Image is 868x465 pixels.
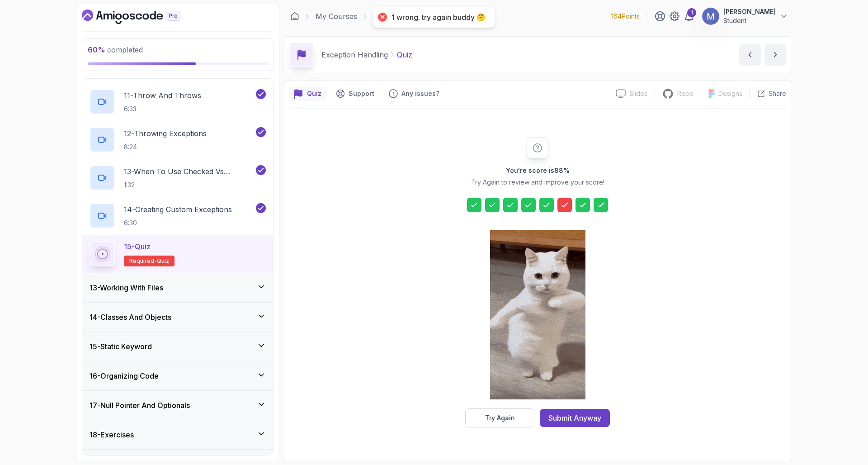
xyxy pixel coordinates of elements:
[485,413,515,422] div: Try Again
[124,166,254,177] p: 13 - When To Use Checked Vs Unchecked Exeptions
[677,89,693,98] p: Repo
[90,341,152,352] h3: 15 - Static Keyword
[316,11,357,22] a: My Courses
[90,203,266,228] button: 14-Creating Custom Exceptions6:30
[321,49,388,60] p: Exception Handling
[124,104,201,114] p: 6:33
[392,13,486,22] div: 1 wrong. try again buddy 🤔
[90,370,159,381] h3: 16 - Organizing Code
[82,332,273,361] button: 15-Static Keyword
[383,86,445,101] button: Feedback button
[88,45,143,54] span: completed
[723,7,776,16] p: [PERSON_NAME]
[764,44,786,66] button: next content
[506,166,570,175] h2: You're score is 88 %
[289,86,327,101] button: quiz button
[90,429,134,440] h3: 18 - Exercises
[90,165,266,190] button: 13-When To Use Checked Vs Unchecked Exeptions1:32
[90,89,266,114] button: 11-Throw And Throws6:33
[124,142,207,152] p: 8:24
[290,12,299,21] a: Dashboard
[82,273,273,302] button: 13-Working With Files
[629,89,647,98] p: Slides
[129,257,157,265] span: Required-
[611,12,640,21] p: 164 Points
[401,89,439,98] p: Any issues?
[684,11,694,22] a: 1
[397,49,412,60] p: Quiz
[82,420,273,449] button: 18-Exercises
[157,257,169,265] span: quiz
[349,89,374,98] p: Support
[750,89,786,98] button: Share
[90,241,266,266] button: 15-QuizRequired-quiz
[124,241,151,252] p: 15 - Quiz
[548,413,601,423] div: Submit Anyway
[124,128,207,139] p: 12 - Throwing Exceptions
[82,361,273,390] button: 16-Organizing Code
[124,90,201,101] p: 11 - Throw And Throws
[90,400,190,411] h3: 17 - Null Pointer And Optionals
[769,89,786,98] p: Share
[739,44,761,66] button: previous content
[90,127,266,152] button: 12-Throwing Exceptions8:24
[124,218,232,228] p: 6:30
[471,178,604,187] p: Try Again to review and improve your score!
[307,89,321,98] p: Quiz
[702,7,788,25] button: user profile image[PERSON_NAME]Student
[687,8,696,17] div: 1
[82,9,201,24] a: Dashboard
[82,303,273,332] button: 14-Classes And Objects
[82,391,273,420] button: 17-Null Pointer And Optionals
[723,16,776,25] p: Student
[88,45,105,54] span: 60 %
[702,8,719,25] img: user profile image
[90,312,171,323] h3: 14 - Classes And Objects
[330,86,380,101] button: Support button
[490,230,585,399] img: cool-cat
[718,89,742,98] p: Designs
[124,180,254,190] p: 1:32
[540,409,610,427] button: Submit Anyway
[90,282,163,293] h3: 13 - Working With Files
[465,408,534,427] button: Try Again
[124,204,232,215] p: 14 - Creating Custom Exceptions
